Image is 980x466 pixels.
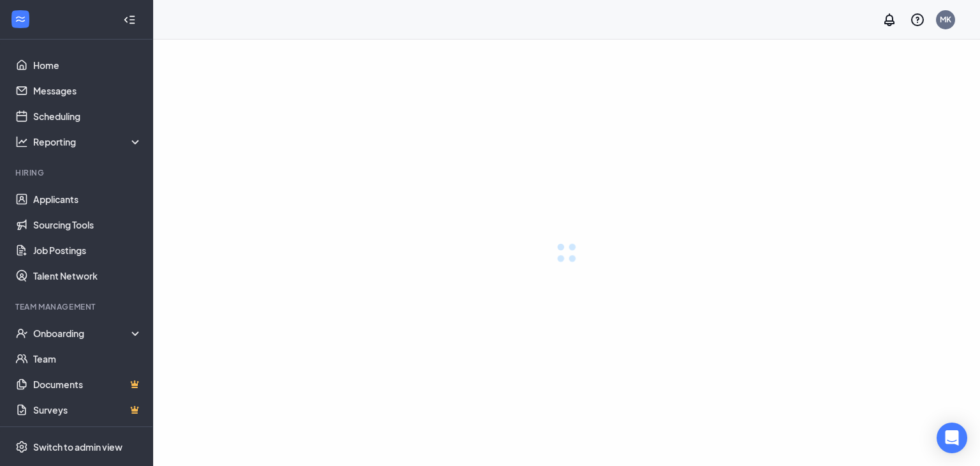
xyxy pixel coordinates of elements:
[940,14,951,25] div: MK
[33,440,122,453] div: Switch to admin view
[15,167,140,178] div: Hiring
[33,212,142,237] a: Sourcing Tools
[15,301,140,312] div: Team Management
[33,135,143,148] div: Reporting
[15,327,28,340] svg: UserCheck
[14,13,27,26] svg: WorkstreamLogo
[910,12,925,27] svg: QuestionInfo
[123,13,136,26] svg: Collapse
[33,103,142,129] a: Scheduling
[33,327,143,340] div: Onboarding
[33,263,142,289] a: Talent Network
[15,135,28,148] svg: Analysis
[937,423,967,453] div: Open Intercom Messenger
[33,397,142,423] a: SurveysCrown
[33,372,142,397] a: DocumentsCrown
[33,78,142,103] a: Messages
[15,440,28,453] svg: Settings
[882,12,897,27] svg: Notifications
[33,237,142,263] a: Job Postings
[33,346,142,372] a: Team
[33,186,142,212] a: Applicants
[33,52,142,78] a: Home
